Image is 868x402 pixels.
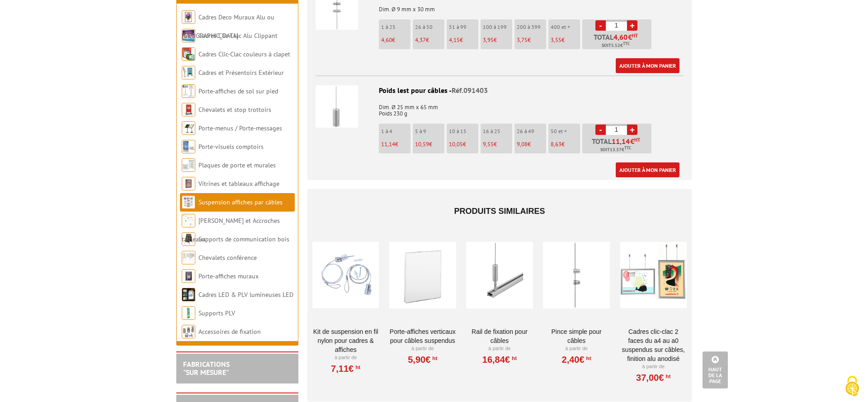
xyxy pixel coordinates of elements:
a: - [595,20,606,31]
p: 200 à 399 [517,24,546,30]
p: € [517,37,546,43]
p: 50 et + [551,128,580,134]
img: Porte-affiches muraux [182,269,195,283]
a: Rail de fixation pour câbles [466,327,533,345]
img: Porte-visuels comptoirs [182,140,195,153]
sup: HT [634,137,640,143]
p: À partir de [466,345,533,352]
span: 11,14 [612,138,630,145]
p: 1 à 25 [381,24,410,30]
span: 3,75 [517,36,528,44]
a: Pince simple pour câbles [543,327,609,345]
a: [PERSON_NAME] et Accroches tableaux [182,217,280,243]
p: 26 à 49 [517,128,546,134]
p: Total [585,33,651,49]
a: - [595,125,606,135]
span: € [612,138,640,145]
span: 4,37 [415,36,426,44]
a: Porte-menus / Porte-messages [198,124,282,132]
img: Plaques de porte et murales [182,158,195,172]
a: 7,11€HT [331,366,360,371]
p: € [381,37,410,43]
span: Soit € [600,146,631,153]
a: Suspension affiches par câbles [198,198,283,206]
sup: HT [430,355,437,361]
a: Supports de communication bois [198,235,289,243]
p: € [449,141,478,148]
a: Cadres Clic-Clac couleurs à clapet [198,50,290,58]
span: Soit € [602,42,630,49]
span: 3,95 [483,36,494,44]
p: 51 à 99 [449,24,478,30]
img: Vitrines et tableaux affichage [182,177,195,190]
sup: HT [354,364,360,370]
img: Porte-menus / Porte-messages [182,121,195,135]
img: Cookies (fenêtre modale) [841,375,863,397]
img: Suspension affiches par câbles [182,195,195,209]
p: € [517,141,546,148]
a: Supports PLV [198,309,235,317]
span: 3,55 [551,36,561,44]
span: 11,14 [381,140,395,148]
span: 13.37 [610,146,622,153]
sup: TTC [624,145,631,150]
span: 5.52 [611,42,620,49]
p: € [449,37,478,43]
a: FABRICATIONS"Sur Mesure" [183,360,230,377]
img: Cadres Clic-Clac couleurs à clapet [182,47,195,61]
p: Total [585,138,651,153]
p: € [551,141,580,148]
span: 10,59 [415,140,429,148]
sup: HT [510,355,517,361]
sup: HT [585,355,591,361]
img: Cadres Deco Muraux Alu ou Bois [182,10,195,24]
a: 5,90€HT [408,357,437,362]
sup: TTC [623,41,630,46]
button: Cookies (fenêtre modale) [836,371,868,402]
img: Cadres et Présentoirs Extérieur [182,66,195,79]
span: 10,05 [449,140,463,148]
p: 400 et + [551,24,580,30]
a: Porte-affiches muraux [198,272,259,280]
a: Chevalets conférence [198,254,257,262]
span: 4,60 [613,33,628,41]
p: € [483,141,512,148]
img: Accessoires de fixation [182,325,195,338]
span: 9,08 [517,140,528,148]
p: 100 à 199 [483,24,512,30]
p: € [381,141,410,148]
a: Ajouter à mon panier [616,58,679,73]
a: Cadres et Présentoirs Extérieur [198,69,284,77]
span: Réf.091403 [452,86,488,95]
a: + [627,125,637,135]
a: Porte-affiches verticaux pour câbles suspendus [389,327,456,345]
a: Vitrines et tableaux affichage [198,180,279,188]
a: Ajouter à mon panier [616,162,679,177]
sup: HT [632,32,638,39]
a: Porte-visuels comptoirs [198,143,264,151]
p: € [415,141,444,148]
span: € [613,33,638,41]
a: Cadres LED & PLV lumineuses LED [198,291,293,299]
a: Cadres Clic-Clac Alu Clippant [198,32,278,40]
a: Accessoires de fixation [198,328,261,336]
span: 8,63 [551,140,561,148]
a: 2,40€HT [562,357,591,362]
p: 1 à 4 [381,128,410,134]
span: 4,15 [449,36,460,44]
a: Haut de la page [703,351,728,388]
img: Supports PLV [182,306,195,320]
img: Cimaises et Accroches tableaux [182,214,195,227]
a: + [627,20,637,31]
p: À partir de [620,363,687,370]
a: Kit de suspension en fil nylon pour cadres & affiches [312,327,379,354]
span: 9,55 [483,140,494,148]
sup: HT [664,373,670,379]
p: 5 à 9 [415,128,444,134]
span: Produits similaires [454,207,545,216]
a: Porte-affiches de sol sur pied [198,87,278,95]
p: Dim. Ø 25 mm x 65 mm Poids 230 g [316,98,684,117]
a: 16,84€HT [482,357,517,362]
p: € [483,37,512,43]
a: Plaques de porte et murales [198,161,276,169]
